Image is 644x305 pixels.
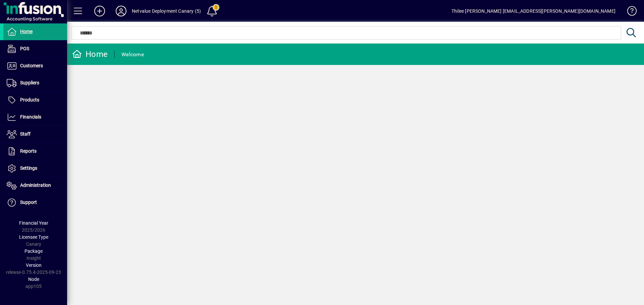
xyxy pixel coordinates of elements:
span: Products [20,97,39,102]
span: Node [28,277,39,282]
span: Administration [20,182,51,188]
button: Profile [110,5,132,17]
a: Products [3,92,67,108]
span: Financial Year [19,220,48,226]
a: Administration [3,177,67,194]
span: Version [26,262,42,268]
a: Knowledge Base [622,1,636,23]
span: Staff [20,131,31,137]
span: Package [24,248,43,254]
a: POS [3,41,67,57]
span: Financials [20,114,41,120]
a: Staff [3,126,67,143]
span: Reports [20,148,37,154]
div: Welcome [121,49,144,60]
span: Home [20,29,33,34]
button: Add [89,5,110,17]
span: Customers [20,63,43,68]
a: Support [3,194,67,211]
span: Settings [20,165,37,171]
a: Financials [3,109,67,126]
div: Thilee [PERSON_NAME] [EMAIL_ADDRESS][PERSON_NAME][DOMAIN_NAME] [451,6,615,16]
a: Customers [3,58,67,74]
a: Reports [3,143,67,160]
span: Suppliers [20,80,39,85]
div: Netvalue Deployment Canary (5) [132,6,201,16]
div: Home [72,49,108,60]
span: Licensee Type [19,234,48,240]
span: POS [20,46,29,51]
span: Support [20,200,37,205]
a: Suppliers [3,75,67,91]
a: Settings [3,160,67,177]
